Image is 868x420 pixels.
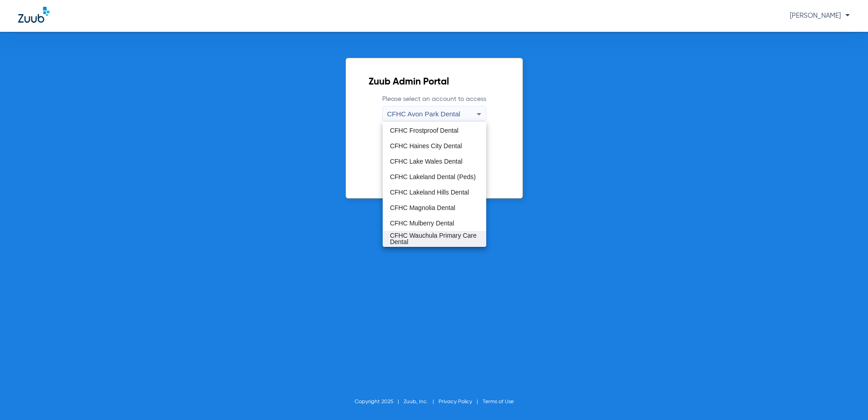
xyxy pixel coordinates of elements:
span: CFHC Lakeland Dental (Peds) [390,174,476,180]
span: CFHC Magnolia Dental [390,205,455,211]
span: CFHC Frostproof Dental [390,127,459,134]
span: CFHC Lakeland Hills Dental [390,189,469,195]
span: CFHC Lake Wales Dental [390,158,463,165]
span: CFHC Haines City Dental [390,143,462,149]
span: CFHC Mulberry Dental [390,220,454,226]
iframe: Chat Widget [823,376,868,420]
span: CFHC Wauchula Primary Care Dental [390,232,479,245]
